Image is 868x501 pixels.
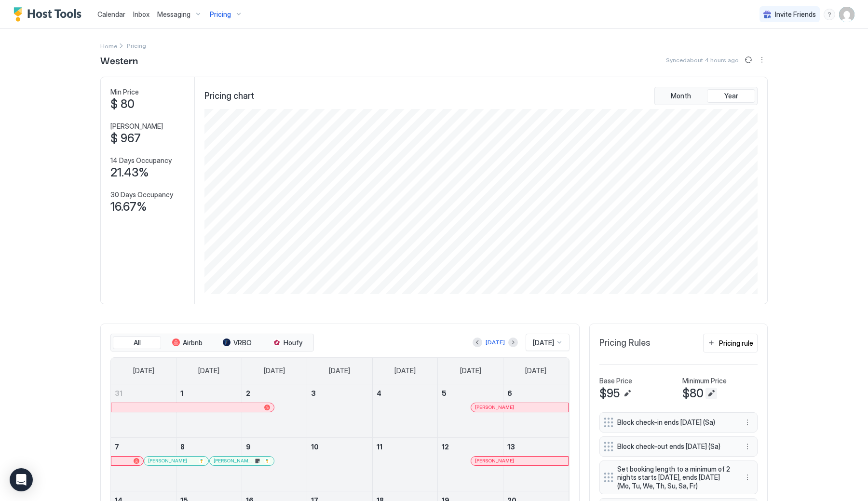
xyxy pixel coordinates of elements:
div: User profile [839,7,854,22]
button: More options [756,54,768,66]
a: September 5, 2025 [438,384,503,402]
span: Home [100,42,117,50]
div: [PERSON_NAME] Owner [214,458,270,464]
span: [PERSON_NAME] [148,458,187,464]
div: menu [742,472,753,483]
span: Set booking length to a minimum of 2 nights starts [DATE], ends [DATE] (Mo, Tu, We, Th, Su, Sa, Fr) [617,465,732,490]
span: 31 [115,389,122,397]
span: [DATE] [460,366,481,375]
span: Synced about 4 hours ago [666,56,739,64]
span: Block check-in ends [DATE] (Sa) [617,418,732,427]
a: September 1, 2025 [176,384,242,402]
td: September 2, 2025 [242,384,307,438]
a: Inbox [133,9,149,19]
span: Base Price [599,377,632,385]
span: Airbnb [183,339,203,347]
a: September 7, 2025 [111,438,176,456]
td: September 9, 2025 [242,437,307,491]
span: 16.67% [110,200,147,214]
div: Set booking length to a minimum of 2 nights starts [DATE], ends [DATE] (Mo, Tu, We, Th, Su, Sa, F... [599,460,758,495]
span: 30 Days Occupancy [110,190,173,199]
div: Open Intercom Messenger [10,468,33,491]
td: September 7, 2025 [111,437,176,491]
div: Pricing rule [719,338,753,348]
td: September 8, 2025 [176,437,242,491]
button: Edit [705,388,717,399]
span: 12 [442,443,449,451]
div: menu [742,441,753,452]
a: September 11, 2025 [373,438,438,456]
a: September 4, 2025 [373,384,438,402]
a: Monday [189,358,229,384]
span: 1 [180,389,183,397]
a: Host Tools Logo [14,7,86,22]
div: [DATE] [486,338,505,347]
span: Messaging [157,10,190,19]
button: Sync prices [743,54,754,66]
span: 3 [311,389,316,397]
div: menu [824,9,835,20]
div: [PERSON_NAME] [475,404,564,410]
button: Pricing rule [703,334,758,352]
span: Invite Friends [775,10,816,19]
span: $ 967 [110,131,141,146]
button: Next month [508,338,518,347]
button: Previous month [473,338,482,347]
span: [PERSON_NAME] Owner [214,458,254,464]
a: September 13, 2025 [503,438,569,456]
span: Pricing Rules [599,338,651,349]
a: September 2, 2025 [242,384,307,402]
td: September 6, 2025 [503,384,569,438]
div: [PERSON_NAME] [148,458,204,464]
span: [DATE] [533,339,554,347]
span: Inbox [133,10,149,18]
span: Pricing chart [204,91,254,102]
button: Month [657,89,705,103]
span: [DATE] [394,366,416,375]
a: Friday [450,358,491,384]
span: [PERSON_NAME] [475,404,514,410]
a: September 9, 2025 [242,438,307,456]
button: More options [742,472,753,483]
span: [PERSON_NAME] [475,458,514,464]
td: September 5, 2025 [438,384,503,438]
td: September 4, 2025 [372,384,438,438]
div: Block check-in ends [DATE] (Sa) menu [599,412,758,433]
a: Sunday [123,358,164,384]
a: Thursday [385,358,425,384]
span: $ 80 [110,97,135,111]
span: 7 [115,443,119,451]
td: September 12, 2025 [438,437,503,491]
span: Houfy [284,339,302,347]
span: VRBO [233,339,252,347]
div: menu [756,54,768,66]
span: Year [724,92,738,100]
span: [DATE] [198,366,219,375]
button: Edit [622,388,633,399]
span: [DATE] [329,366,350,375]
span: 4 [377,389,381,397]
a: Wednesday [319,358,360,384]
span: $95 [599,386,620,401]
span: $80 [682,386,704,401]
div: Breadcrumb [100,41,117,51]
a: Calendar [97,9,125,19]
span: [DATE] [264,366,285,375]
td: September 1, 2025 [176,384,242,438]
button: All [113,336,161,350]
td: September 13, 2025 [503,437,569,491]
a: Home [100,41,117,51]
span: 5 [442,389,447,397]
span: [DATE] [133,366,154,375]
button: Houfy [263,336,312,350]
div: tab-group [110,334,314,352]
span: [DATE] [525,366,546,375]
span: Calendar [97,10,125,18]
span: 13 [507,443,515,451]
span: 10 [311,443,319,451]
span: 11 [377,443,382,451]
span: Minimum Price [682,377,727,385]
button: More options [742,441,753,452]
a: August 31, 2025 [111,384,176,402]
